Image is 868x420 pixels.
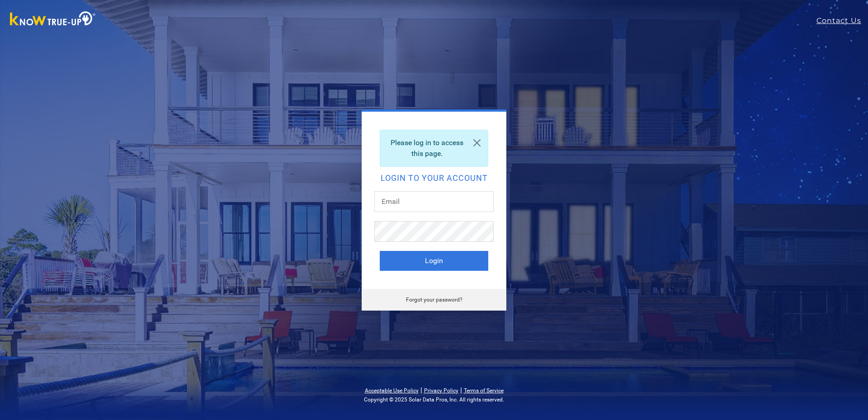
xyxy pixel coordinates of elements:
[464,387,504,394] a: Terms of Service
[816,15,868,26] a: Contact Us
[466,130,488,156] a: Close
[424,387,458,394] a: Privacy Policy
[420,386,422,394] span: |
[406,297,462,303] a: Forgot your password?
[5,9,100,30] img: Know True-Up
[365,387,419,394] a: Acceptable Use Policy
[380,130,488,167] div: Please log in to access this page.
[460,386,462,394] span: |
[380,174,488,182] h2: Login to your account
[374,191,494,212] input: Email
[380,251,488,271] button: Login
